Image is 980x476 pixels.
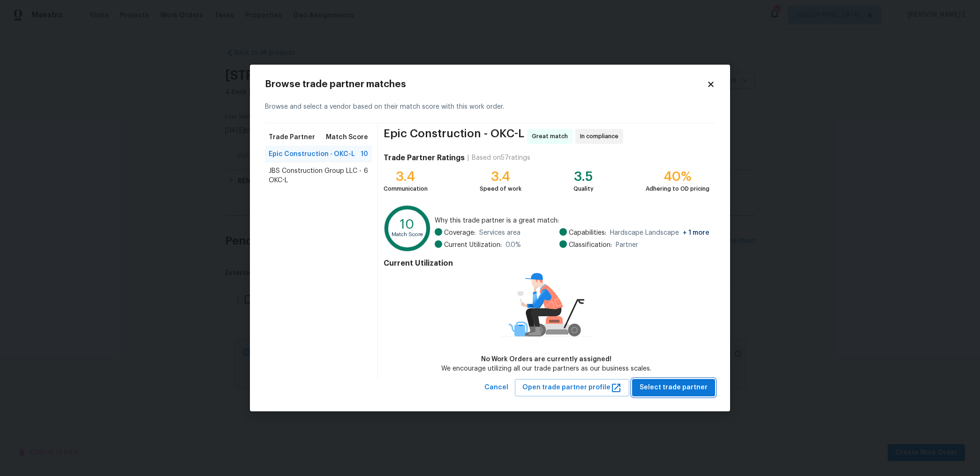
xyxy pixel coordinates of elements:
span: Hardscape Landscape [610,228,709,238]
span: 10 [361,149,368,159]
div: Quality [573,184,594,193]
div: Adhering to OD pricing [646,184,709,193]
span: Services area [479,228,520,238]
span: + 1 more [683,230,709,236]
div: We encourage utilizing all our trade partners as our business scales. [441,364,651,373]
div: No Work Orders are currently assigned! [441,355,651,364]
div: Speed of work [480,184,521,193]
span: Current Utilization: [444,240,502,250]
div: Communication [384,184,428,193]
span: 0.0 % [505,240,521,250]
text: Match Score [392,232,423,238]
button: Select trade partner [632,379,715,396]
span: Partner [616,240,638,250]
span: Coverage: [444,228,475,238]
span: JBS Construction Group LLC - OKC-L [269,166,364,185]
span: Why this trade partner is a great match: [435,216,709,225]
span: Great match [532,132,572,141]
div: Browse and select a vendor based on their match score with this work order. [265,91,715,123]
span: 6 [364,166,368,185]
div: 3.5 [573,172,594,181]
button: Open trade partner profile [515,379,629,396]
span: Epic Construction - OKC-L [384,129,524,144]
div: 3.4 [480,172,521,181]
text: 10 [400,218,415,231]
div: | [465,153,472,163]
span: In compliance [580,132,622,141]
div: Based on 57 ratings [472,153,530,163]
span: Select trade partner [640,382,708,394]
span: Classification: [569,240,612,250]
span: Trade Partner [269,133,315,142]
div: 40% [646,172,709,181]
h4: Trade Partner Ratings [384,153,465,163]
span: Cancel [484,382,508,394]
h4: Current Utilization [384,259,709,268]
div: 3.4 [384,172,428,181]
span: Capabilities: [569,228,606,238]
span: Match Score [326,133,368,142]
span: Open trade partner profile [522,382,622,394]
button: Cancel [481,379,512,396]
h2: Browse trade partner matches [265,80,707,89]
span: Epic Construction - OKC-L [269,149,355,159]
